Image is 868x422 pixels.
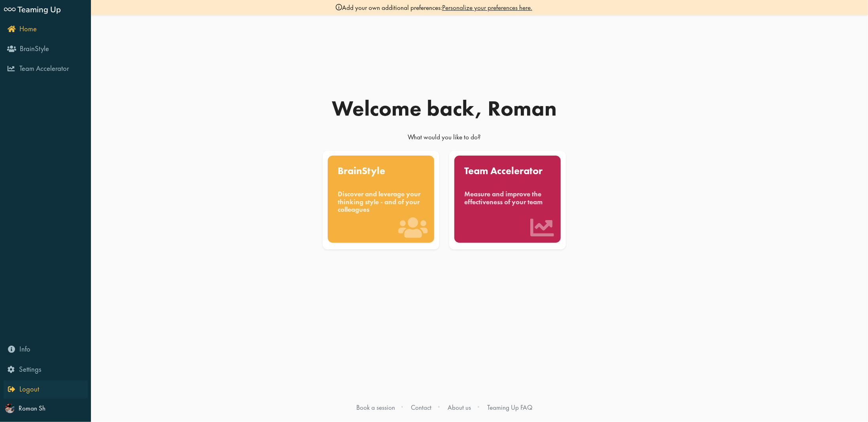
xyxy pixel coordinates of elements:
[19,365,41,374] span: Settings
[4,20,88,38] a: Home
[321,151,441,250] a: BrainStyle Discover and leverage your thinking style - and of your colleagues
[4,40,88,58] a: BrainStyle
[465,166,551,176] div: Team Accelerator
[19,344,30,354] span: Info
[411,403,432,412] a: Contact
[442,3,532,12] a: Personalize your preferences here.
[4,360,88,378] a: Settings
[465,190,551,206] div: Measure and improve the effectiveness of your team
[19,24,37,34] span: Home
[338,190,424,213] div: Discover and leverage your thinking style - and of your colleagues
[19,404,45,412] span: Roman Sh
[448,151,567,250] a: Team Accelerator Measure and improve the effectiveness of your team
[338,166,424,176] div: BrainStyle
[17,4,61,14] span: Teaming Up
[255,98,634,119] div: Welcome back, Roman
[255,133,634,145] div: What would you like to do?
[19,64,69,73] span: Team Accelerator
[487,403,532,412] a: Teaming Up FAQ
[4,60,88,78] a: Team Accelerator
[4,380,88,399] a: Logout
[336,4,342,10] img: info-black.svg
[4,340,88,359] a: Info
[356,403,395,412] a: Book a session
[20,44,49,53] span: BrainStyle
[448,403,471,412] a: About us
[19,384,39,394] span: Logout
